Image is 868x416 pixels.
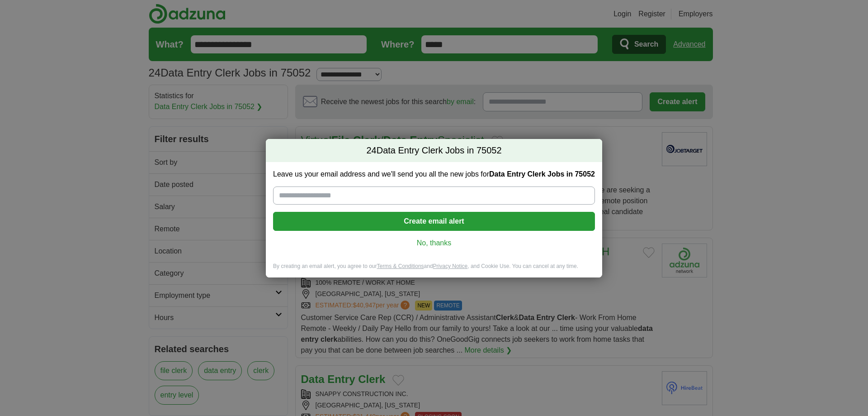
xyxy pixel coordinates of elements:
label: Leave us your email address and we'll send you all the new jobs for [273,169,595,179]
h2: Data Entry Clerk Jobs in 75052 [266,139,602,163]
a: No, thanks [280,238,588,248]
a: Terms & Conditions [377,263,424,269]
span: 24 [366,144,376,157]
a: Privacy Notice [433,263,468,269]
strong: Data Entry Clerk Jobs in 75052 [489,170,595,178]
button: Create email alert [273,212,595,231]
div: By creating an email alert, you agree to our and , and Cookie Use. You can cancel at any time. [266,263,602,277]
